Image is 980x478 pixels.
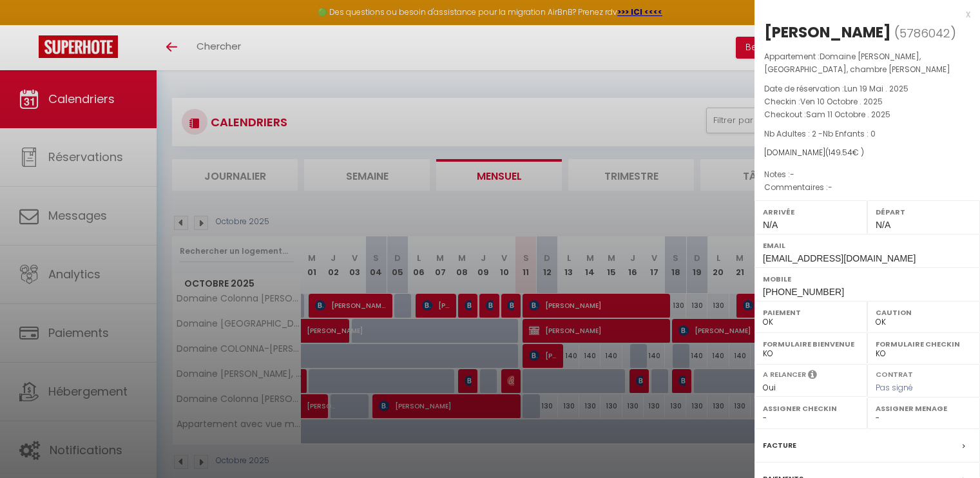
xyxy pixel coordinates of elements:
[806,109,890,120] span: Sam 11 Octobre . 2025
[763,338,859,350] label: Formulaire Bienvenue
[764,147,970,159] div: [DOMAIN_NAME]
[844,83,908,94] span: Lun 19 Mai . 2025
[828,182,832,193] span: -
[763,439,796,452] label: Facture
[876,338,972,350] label: Formulaire Checkin
[764,108,970,121] p: Checkout :
[800,96,883,107] span: Ven 10 Octobre . 2025
[763,253,916,263] span: [EMAIL_ADDRESS][DOMAIN_NAME]
[899,25,950,41] span: 5786042
[763,402,859,415] label: Assigner Checkin
[763,206,859,218] label: Arrivée
[876,206,972,218] label: Départ
[876,220,890,230] span: N/A
[763,239,972,252] label: Email
[876,382,913,393] span: Pas signé
[808,369,817,383] i: Sélectionner OUI si vous souhaiter envoyer les séquences de messages post-checkout
[764,50,970,76] p: Appartement :
[763,306,859,319] label: Paiement
[763,272,972,285] label: Mobile
[829,147,852,158] span: 149.54
[763,287,844,297] span: [PHONE_NUMBER]
[876,306,972,319] label: Caution
[825,147,864,158] span: ( € )
[764,22,891,43] div: [PERSON_NAME]
[764,168,970,181] p: Notes :
[763,369,806,380] label: A relancer
[764,95,970,108] p: Checkin :
[894,24,956,42] span: ( )
[876,402,972,415] label: Assigner Menage
[823,128,876,139] span: Nb Enfants : 0
[764,128,876,139] span: Nb Adultes : 2 -
[764,82,970,95] p: Date de réservation :
[764,181,970,194] p: Commentaires :
[876,369,913,378] label: Contrat
[790,169,794,180] span: -
[764,51,950,75] span: Domaine [PERSON_NAME], [GEOGRAPHIC_DATA], chambre [PERSON_NAME]
[763,220,778,230] span: N/A
[754,6,970,22] div: x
